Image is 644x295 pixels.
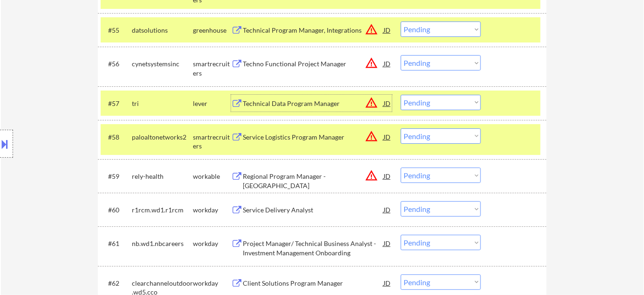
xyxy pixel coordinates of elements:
button: warning_amber [365,56,378,70]
div: JD [383,128,392,145]
div: workday [193,279,231,288]
div: nb.wd1.nbcareers [132,239,193,248]
div: JD [383,201,392,218]
div: Regional Program Manager - [GEOGRAPHIC_DATA] [243,172,384,190]
div: JD [383,274,392,291]
div: JD [383,95,392,112]
div: Client Solutions Program Manager [243,279,384,288]
div: JD [383,235,392,252]
div: greenhouse [193,26,231,35]
div: workday [193,239,231,248]
div: #62 [108,279,124,288]
div: Project Manager/ Technical Business Analyst - Investment Management Onboarding [243,239,384,257]
div: workday [193,205,231,215]
button: warning_amber [365,169,378,182]
div: smartrecruiters [193,59,231,77]
div: #61 [108,239,124,248]
div: smartrecruiters [193,133,231,151]
button: warning_amber [365,23,378,36]
div: Technical Data Program Manager [243,99,384,108]
div: #55 [108,26,124,35]
div: datsolutions [132,26,193,35]
div: JD [383,21,392,38]
div: workable [193,172,231,181]
div: lever [193,99,231,108]
button: warning_amber [365,96,378,109]
div: Technical Program Manager, Integrations [243,26,384,35]
div: Techno Functional Project Manager [243,59,384,69]
button: warning_amber [365,130,378,143]
div: Service Delivery Analyst [243,205,384,215]
div: JD [383,55,392,72]
div: JD [383,168,392,184]
div: Service Logistics Program Manager [243,133,384,142]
